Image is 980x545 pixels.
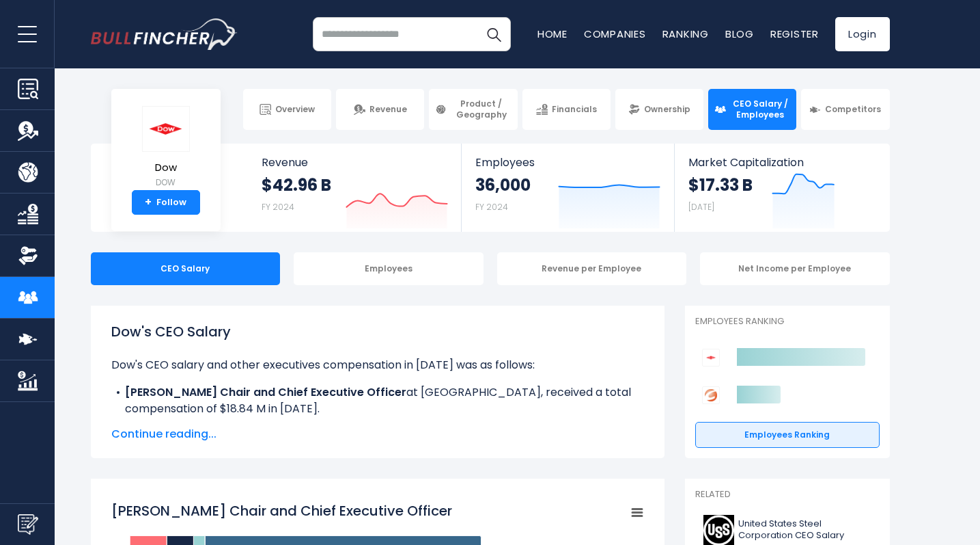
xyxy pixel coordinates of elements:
a: CEO Salary / Employees [708,89,796,130]
img: Dow competitors logo [702,349,720,367]
a: Revenue $42.96 B FY 2024 [248,144,462,232]
a: Competitors [801,89,889,130]
a: Revenue [336,89,424,130]
div: Net Income per Employee [700,252,890,285]
a: Go to homepage [91,18,238,50]
div: CEO Salary [91,252,281,285]
a: Ranking [662,27,709,41]
p: Dow's CEO salary and other executives compensation in [DATE] was as follows: [111,357,644,373]
a: Home [537,27,568,41]
span: Ownership [644,104,690,115]
b: [PERSON_NAME] Chair and Chief Executive Officer [125,384,406,400]
span: Revenue [369,104,407,115]
p: Related [695,489,880,501]
span: Overview [275,104,315,115]
p: Employees Ranking [695,316,880,328]
span: Product / Geography [451,98,511,120]
span: Market Capitalization [688,156,874,169]
a: Ownership [615,89,703,130]
a: Market Capitalization $17.33 B [DATE] [675,144,888,232]
div: Revenue per Employee [497,252,687,285]
a: Employees 36,000 FY 2024 [462,144,674,232]
div: Employees [294,252,484,285]
a: Overview [243,89,331,130]
span: Competitors [825,104,881,115]
img: Ownership [18,245,38,266]
span: United States Steel Corporation CEO Salary [738,518,871,542]
a: Dow DOW [141,105,191,191]
span: Revenue [262,156,448,169]
small: DOW [142,176,190,189]
li: at [GEOGRAPHIC_DATA], received a total compensation of $18.84 M in [DATE]. [111,384,644,417]
img: bullfincher logo [91,18,238,50]
img: Celanese Corporation competitors logo [702,386,720,404]
button: Search [477,17,511,51]
span: Continue reading... [111,426,644,442]
span: CEO Salary / Employees [730,98,790,120]
strong: $42.96 B [262,174,331,196]
strong: 36,000 [475,174,531,196]
span: Employees [475,156,660,169]
span: Dow [142,162,190,174]
small: FY 2024 [262,201,294,213]
small: [DATE] [688,201,714,213]
strong: $17.33 B [688,174,753,196]
small: FY 2024 [475,201,508,213]
a: Register [770,27,819,41]
h1: Dow's CEO Salary [111,321,644,342]
a: Blog [725,27,754,41]
a: Financials [522,89,611,130]
a: +Follow [132,190,200,215]
strong: + [145,196,152,209]
a: Employees Ranking [695,422,880,448]
a: Login [835,17,890,51]
a: Product / Geography [429,89,517,130]
tspan: [PERSON_NAME] Chair and Chief Executive Officer [111,501,452,520]
span: Financials [552,104,597,115]
a: Companies [584,27,646,41]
